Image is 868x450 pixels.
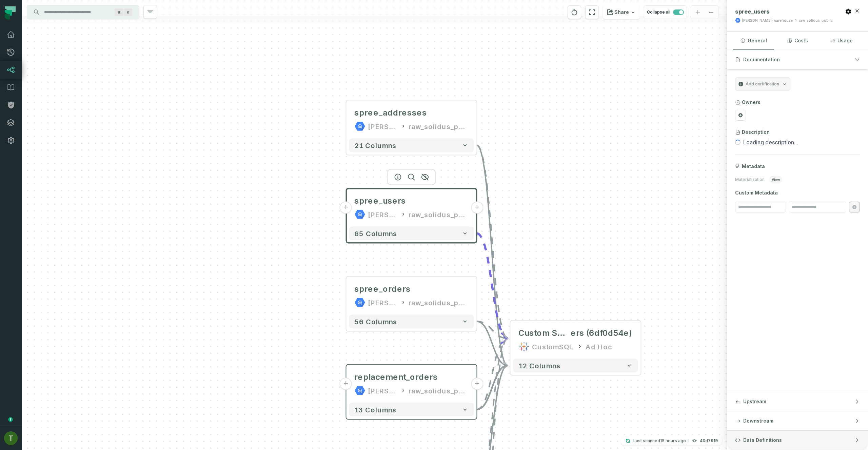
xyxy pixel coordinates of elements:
span: Press ⌘ + K to focus the search bar [124,8,132,16]
div: Custom SQL Query @ Replacement Orders (6df0d54e) [518,328,632,339]
div: spree_orders [354,284,411,294]
div: CustomSQL [532,341,573,352]
span: Documentation [743,56,780,63]
div: juul-warehouse [368,121,398,132]
div: raw_solidus_public [409,385,468,396]
span: ers (6df0d54e) [571,328,632,339]
button: Usage [821,32,862,50]
button: Data Definitions [727,431,868,450]
g: Edge from ada36df458a52a0a1f029ea8ee89859d to 6ee03ff74a41dd988f8a69f0ac33a20f [476,322,508,339]
div: raw_solidus_public [409,297,468,308]
button: Upstream [727,392,868,411]
div: Tooltip anchor [7,416,14,423]
h3: Description [742,129,770,136]
h4: 40d7919 [700,439,718,443]
div: spree_addresses [354,107,427,118]
span: Upstream [743,398,766,405]
div: juul-warehouse [742,18,793,23]
span: spree_users [735,8,770,15]
g: Edge from ada36df458a52a0a1f029ea8ee89859d to 6ee03ff74a41dd988f8a69f0ac33a20f [476,322,508,366]
button: Collapse all [644,5,687,19]
span: Data Definitions [743,437,782,444]
span: 12 columns [518,362,560,370]
button: Costs [777,32,818,50]
g: Edge from 111a9170ba7fe1a8f1727956e6bd7d3c to 6ee03ff74a41dd988f8a69f0ac33a20f [476,339,508,410]
div: juul-warehouse [368,209,398,220]
img: avatar of Tomer Galun [4,431,18,445]
span: spree_users [354,196,406,206]
h3: Owners [742,99,761,106]
span: 21 columns [354,141,396,149]
button: Last scanned[DATE] 6:22:06 AM40d7919 [621,437,722,445]
div: juul-warehouse [368,297,398,308]
span: Materialization [735,177,765,182]
div: raw_solidus_public [799,18,833,23]
button: Documentation [727,50,868,69]
div: replacement_orders [354,372,438,383]
div: juul-warehouse [368,385,398,396]
button: Downstream [727,411,868,430]
span: Add certification [746,81,779,87]
relative-time: Sep 11, 2025, 6:22 AM GMT+3 [660,438,686,443]
span: Downstream [743,417,773,424]
span: 65 columns [354,229,397,238]
button: + [471,378,483,390]
button: Add certification [735,77,790,91]
button: Share [603,5,640,19]
span: view [769,176,782,183]
g: Edge from b133ab2b08f708c83ed754c4c4aafeb0 to 6ee03ff74a41dd988f8a69f0ac33a20f [476,145,508,339]
button: zoom out [705,6,718,19]
g: Edge from 111a9170ba7fe1a8f1727956e6bd7d3c to 6ee03ff74a41dd988f8a69f0ac33a20f [476,366,508,410]
span: Metadata [742,163,765,170]
span: Loading description... [743,138,798,146]
button: General [733,32,774,50]
span: Press ⌘ + K to focus the search bar [115,8,123,16]
div: raw_solidus_public [409,121,468,132]
span: 56 columns [354,318,397,326]
div: raw_solidus_public [409,209,468,220]
span: Custom Metadata [735,189,860,196]
button: + [340,202,352,214]
button: + [340,378,352,390]
button: + [471,202,483,214]
span: Custom SQL Query @ Replacement Ord [518,328,571,339]
p: Last scanned [633,437,686,444]
div: Ad Hoc [586,341,612,352]
span: 13 columns [354,406,396,414]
